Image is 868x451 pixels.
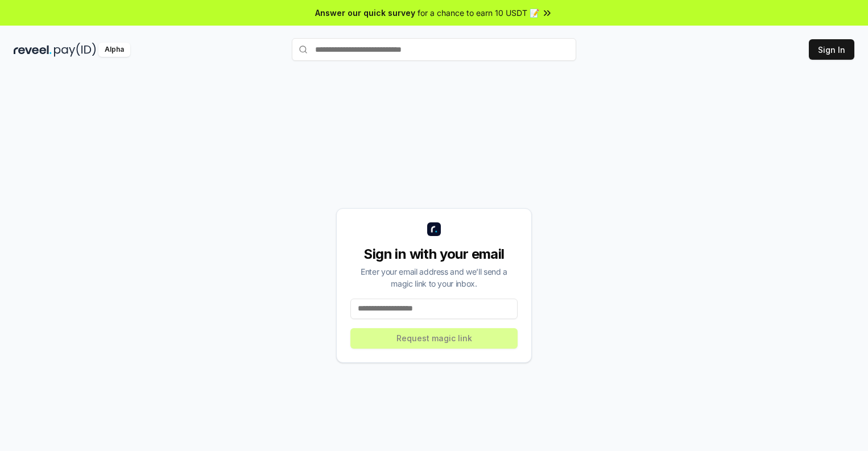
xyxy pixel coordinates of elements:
[14,43,52,57] img: reveel_dark
[809,39,854,60] button: Sign In
[98,43,130,57] div: Alpha
[315,7,415,19] span: Answer our quick survey
[427,222,441,236] img: logo_small
[54,43,96,57] img: pay_id
[350,266,518,289] div: Enter your email address and we’ll send a magic link to your inbox.
[350,245,518,263] div: Sign in with your email
[418,7,539,19] span: for a chance to earn 10 USDT 📝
